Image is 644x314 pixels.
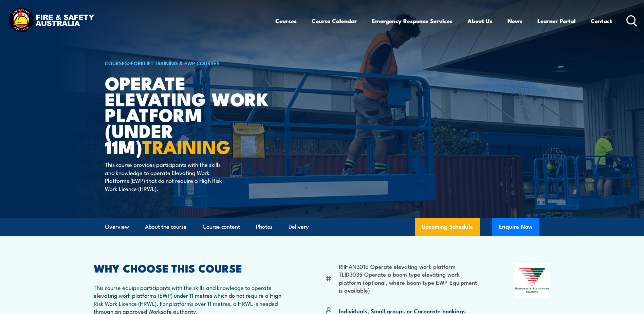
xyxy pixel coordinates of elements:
[105,59,128,67] a: COURSES
[289,218,309,236] a: Delivery
[105,75,273,154] h1: Operate Elevating Work Platform (under 11m)
[131,59,220,67] a: Forklift Training & EWP Courses
[312,12,357,30] a: Course Calendar
[339,270,481,294] li: TLID3035 Operate a boom type elevating work platform (optional, where boom type EWP Equipment is ...
[256,218,273,236] a: Photos
[537,12,576,30] a: Learner Portal
[339,262,481,270] li: RIIHAN301E Operate elevating work platform
[492,218,539,236] button: Enquire Now
[372,12,453,30] a: Emergency Response Services
[203,218,240,236] a: Course content
[105,59,273,67] h6: >
[508,12,522,30] a: News
[591,12,612,30] a: Contact
[467,12,493,30] a: About Us
[105,218,129,236] a: Overview
[514,263,551,298] img: Nationally Recognised Training logo.
[94,263,292,273] h2: WHY CHOOSE THIS COURSE
[275,12,297,30] a: Courses
[105,160,229,192] p: This course provides participants with the skills and knowledge to operate Elevating Work Platfor...
[145,218,187,236] a: About the course
[415,218,480,236] a: Upcoming Schedule
[142,132,231,160] strong: TRAINING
